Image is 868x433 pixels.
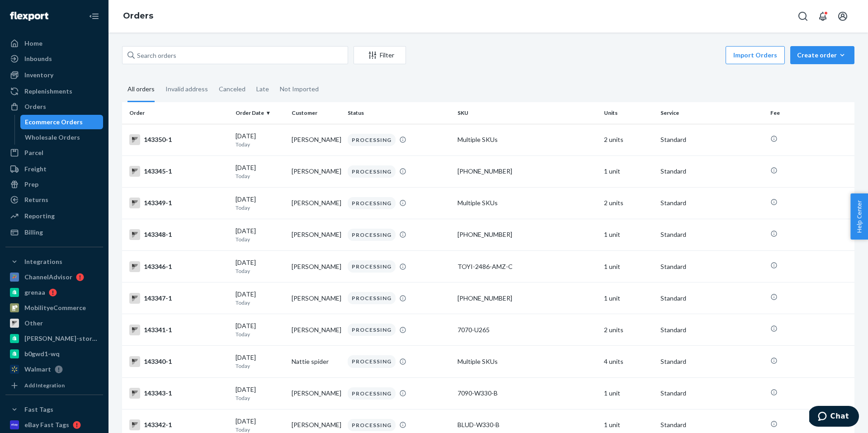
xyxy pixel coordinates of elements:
div: [PHONE_NUMBER] [458,294,597,303]
img: Flexport logo [10,12,48,21]
p: 1. N [14,339,203,405]
a: Add Integration [5,380,103,391]
div: PROCESSING [348,419,396,431]
div: PROCESSING [348,355,396,367]
div: Walmart [24,365,51,374]
div: MobilityeCommerce [24,303,86,312]
div: [DATE] [236,163,284,180]
div: PROCESSING [348,324,396,336]
td: [PERSON_NAME] [288,124,344,155]
div: b0gwd1-wq [24,349,60,358]
td: [PERSON_NAME] [288,282,344,314]
td: Nattie spider [288,346,344,377]
div: BLUD-W330-B [458,420,597,429]
a: [PERSON_NAME]-store-test [5,331,103,346]
ol: breadcrumbs [116,3,160,29]
a: Returns [5,193,103,207]
div: 143346-1 [129,261,228,272]
a: Billing [5,225,103,240]
a: Replenishments [5,84,103,99]
div: Billing [24,228,43,237]
span: avigate to the [27,341,73,351]
td: 1 unit [600,219,656,250]
td: Multiple SKUs [454,346,600,377]
div: Add Integration [24,381,65,389]
div: 7090-W330-B [458,389,597,398]
p: Standard [660,389,763,398]
div: 143347-1 [129,293,228,304]
div: 143345-1 [129,166,228,177]
div: PROCESSING [348,229,396,241]
td: Multiple SKUs [454,187,600,219]
div: Replenishments [24,87,72,96]
td: [PERSON_NAME] [288,219,344,250]
td: [PERSON_NAME] [288,251,344,282]
td: 1 unit [600,377,656,409]
div: ChannelAdvisor [24,273,72,282]
button: Integrations [5,254,103,269]
div: Canceled [219,77,245,101]
a: eBay Fast Tags [5,418,103,432]
div: [DATE] [236,290,284,306]
p: Standard [660,198,763,207]
strong: How to enable international shipping [14,303,167,334]
p: Standard [660,167,763,176]
div: [DATE] [236,132,284,148]
div: [DATE] [236,385,284,402]
div: Inventory [24,71,53,80]
div: Inbounds [24,54,52,63]
div: Customer [292,109,340,117]
td: [PERSON_NAME] [288,314,344,346]
td: 2 units [600,187,656,219]
span: and click enable international shipping. When you select an integration option (ex: Managed Marke... [14,341,202,403]
p: Standard [660,420,763,429]
button: Open account menu [834,7,852,25]
span: CreateOrder A [37,212,86,222]
div: 143341-1 [129,325,228,335]
div: Late [256,77,269,101]
div: 143350-1 [129,134,228,145]
div: Returns [24,195,48,204]
span: PI [86,212,93,222]
button: Fast Tags [5,402,103,417]
div: [DATE] [236,226,284,243]
div: Filter [354,51,406,60]
div: [DATE] [236,353,284,370]
td: 2 units [600,124,656,155]
a: Orders [123,11,153,21]
p: Flexport supports international orders with Delivered Duty Paid (DDP) and Delivered Duty Unpaid (... [14,80,203,132]
div: [PHONE_NUMBER] [458,230,597,239]
p: Today [236,141,284,148]
div: Create order [797,51,848,60]
a: Prep [5,177,103,192]
div: Orders [24,102,46,111]
th: SKU [454,102,600,124]
span: , then these can be processed as Delivered Duty Paid. Otherwise, international orders will be pro... [14,212,193,261]
p: Standard [660,325,763,334]
a: Orders [5,99,103,114]
a: grenaa [5,285,103,300]
a: ChannelAdvisor [5,270,103,284]
p: Today [236,267,284,275]
a: Reporting [5,209,103,223]
td: 1 unit [600,251,656,282]
td: [PERSON_NAME] [288,377,344,409]
button: Open Search Box [794,7,812,25]
p: Today [236,362,284,370]
div: PROCESSING [348,292,396,304]
div: [DATE] [236,258,284,275]
div: Fast Tags [24,405,53,414]
a: Settings tab [73,341,116,351]
div: Home [24,39,42,48]
a: Freight [5,162,103,176]
div: eBay Fast Tags [24,420,69,429]
div: [PHONE_NUMBER] [458,167,597,176]
iframe: Opens a widget where you can chat to one of our agents [809,406,859,428]
a: Inbounds [5,52,103,66]
p: Standard [660,294,763,303]
div: 143342-1 [129,419,228,430]
th: Units [600,102,656,124]
p: Standard [660,262,763,271]
td: 1 unit [600,155,656,187]
a: Things to consider before shipping internationally. [28,121,202,131]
